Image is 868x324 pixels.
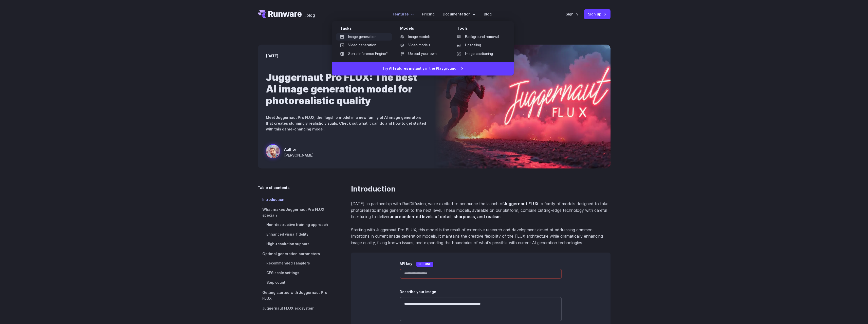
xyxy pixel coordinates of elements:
[284,146,313,152] span: Author
[400,261,412,267] label: API key
[443,11,476,17] label: Documentation
[262,306,315,310] span: Juggernaut FLUX ecosystem
[422,11,435,17] a: Pricing
[351,227,611,246] p: Starting with Juggernaut Pro FLUX, this model is the result of extensive research and development...
[453,50,506,58] a: Image captioning
[266,232,308,236] span: Enhanced visual fidelity
[396,33,449,41] a: Image models
[258,249,335,259] a: Optimal generation parameters
[266,271,299,275] span: CFG scale settings
[258,10,302,18] a: Go to /
[305,10,315,18] a: _blog
[258,185,289,190] span: Table of contents
[336,42,392,49] a: Video generation
[266,115,426,132] p: Meet Juggernaut Pro FLUX, the flagship model in a new family of AI image generators that creates ...
[266,316,314,320] span: Juggernaut Lightning FLUX
[390,214,501,219] strong: unprecedented levels of detail, sharpness, and realism
[266,242,309,246] span: High-resolution support
[351,185,396,194] a: Introduction
[416,262,433,267] a: Get one!
[262,197,284,202] span: Introduction
[258,195,335,204] a: Introduction
[266,261,310,265] span: Recommended samplers
[336,50,392,58] a: Sonic Inference Engine™
[266,223,328,227] span: Non-destructive training approach
[262,252,320,256] span: Optimal generation parameters
[351,201,611,220] p: [DATE], in partnership with RunDiffusion, we're excited to announce the launch of , a family of m...
[262,207,324,217] span: What makes Juggernaut Pro FLUX special?
[584,9,611,19] a: Sign up
[258,230,335,239] a: Enhanced visual fidelity
[434,45,611,168] img: creative ad image of powerful runner leaving a trail of pink smoke and sparks, speed, lights floa...
[332,62,514,75] a: Try AI features instantly in the Playground
[266,71,426,106] h1: Juggernaut Pro FLUX: The best AI image generation model for photorealistic quality
[396,42,449,49] a: Video models
[258,220,335,230] a: Non-destructive training approach
[400,289,436,295] label: Describe your image
[284,152,313,158] span: [PERSON_NAME]
[504,201,539,206] strong: Juggernaut FLUX
[258,239,335,249] a: High-resolution support
[566,11,578,17] a: Sign in
[262,290,327,300] span: Getting started with Juggernaut Pro FLUX
[266,53,278,59] time: [DATE]
[336,33,392,41] a: Image generation
[396,50,449,58] a: Upload your own
[400,25,449,33] div: Models
[258,288,335,303] a: Getting started with Juggernaut Pro FLUX
[266,144,313,160] a: creative ad image of powerful runner leaving a trail of pink smoke and sparks, speed, lights floa...
[258,259,335,268] a: Recommended samplers
[305,13,315,17] span: _blog
[258,204,335,220] a: What makes Juggernaut Pro FLUX special?
[484,11,492,17] a: Blog
[258,313,335,323] a: Juggernaut Lightning FLUX
[457,25,506,33] div: Tools
[266,280,285,284] span: Step count
[340,25,392,33] div: Tasks
[258,268,335,278] a: CFG scale settings
[258,303,335,313] a: Juggernaut FLUX ecosystem
[258,278,335,288] a: Step count
[393,11,414,17] label: Features
[453,33,506,41] a: Background removal
[453,42,506,49] a: Upscaling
